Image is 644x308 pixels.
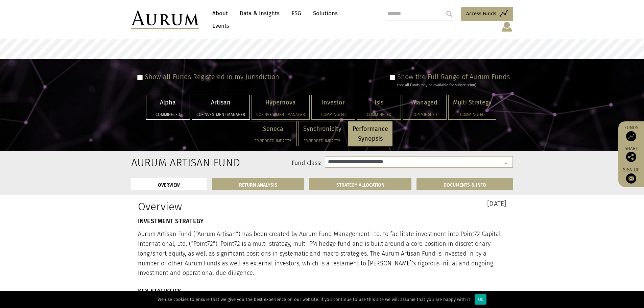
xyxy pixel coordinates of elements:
label: Show the Full Range of Aurum Funds [397,73,510,81]
p: Aurum Artisan Fund (“Aurum Artisan”) has been created by Aurum Fund Management Ltd. to facilitate... [138,229,506,278]
img: Access Funds [626,131,636,141]
a: Solutions [310,7,341,20]
h1: Overview [138,200,317,213]
p: Investor [316,98,351,108]
h5: Co-investment Manager [196,113,245,117]
a: Access Funds [461,7,513,21]
p: Isis [362,98,396,108]
img: Aurum [131,10,199,29]
input: Submit [443,7,456,21]
p: Performance Synopsis [353,124,388,144]
h2: Aurum Artisan Fund [131,156,186,169]
a: DOCUMENTS & INFO [416,178,513,190]
h5: Commingled [362,113,396,117]
strong: KEY STATISTICS [138,287,182,295]
p: Hypernova [256,98,305,108]
h5: Co-investment Manager [256,113,305,117]
h5: Commingled [316,113,351,117]
a: About [209,7,231,20]
a: Sign up [622,167,641,184]
a: STRATEGY ALLOCATION [309,178,411,190]
a: RETURN ANALYSIS [212,178,304,190]
h5: Commingled [151,113,185,117]
img: Sign up to our newsletter [626,173,636,184]
h3: [DATE] [327,200,506,207]
a: Events [209,20,229,32]
p: Managed [407,98,442,108]
p: Synchronicity [303,124,341,134]
label: Show all Funds Registered in my Jurisdiction [145,73,279,81]
p: Multi Strategy [453,98,492,108]
img: account-icon.svg [501,21,513,32]
h5: Commingled [453,113,492,117]
strong: INVESTMENT STRATEGY [138,217,204,225]
p: Alpha [151,98,185,108]
div: Ok [475,294,486,305]
span: Access Funds [466,9,496,18]
a: Data & Insights [236,7,283,20]
p: Seneca [255,124,292,134]
a: Funds [622,125,641,141]
p: Artisan [196,98,245,108]
div: (not all Funds may be available for subscription) [397,82,510,88]
img: Share this post [626,152,636,162]
h5: Embedded Impact® [255,139,292,143]
a: ESG [288,7,305,20]
h5: Embedded Impact® [303,139,341,143]
div: Share [622,146,641,162]
h5: Commingled [407,113,442,117]
label: Fund class: [196,159,322,168]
